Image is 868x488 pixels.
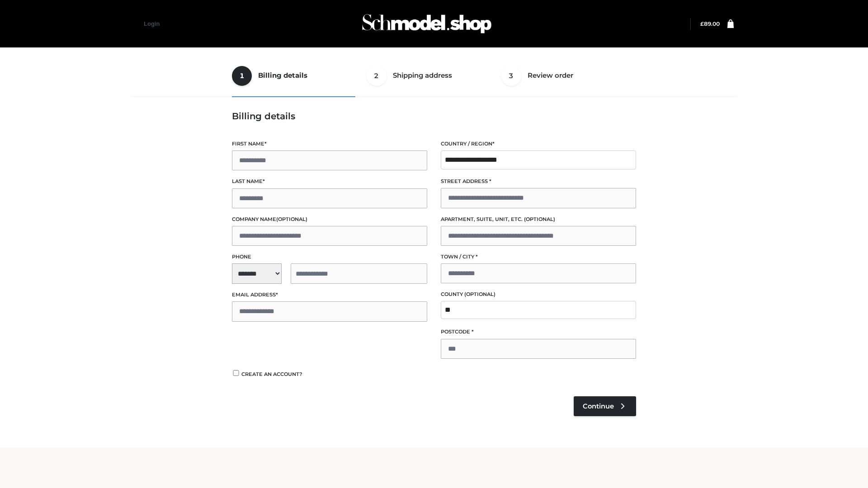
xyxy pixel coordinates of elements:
[464,291,495,297] span: (optional)
[441,177,636,186] label: Street address
[359,6,495,42] img: Schmodel Admin 964
[232,253,427,261] label: Phone
[232,370,240,376] input: Create an account?
[700,20,720,27] bdi: 89.00
[144,20,160,27] a: Login
[583,402,614,410] span: Continue
[232,111,636,122] h3: Billing details
[232,291,427,299] label: Email address
[574,396,636,416] a: Continue
[232,215,427,224] label: Company name
[441,253,636,261] label: Town / City
[276,216,307,222] span: (optional)
[441,140,636,148] label: Country / Region
[524,216,555,222] span: (optional)
[232,177,427,186] label: Last name
[241,371,302,377] span: Create an account?
[700,20,704,27] span: £
[441,290,636,299] label: County
[441,215,636,224] label: Apartment, suite, unit, etc.
[700,20,720,27] a: £89.00
[232,140,427,148] label: First name
[441,328,636,336] label: Postcode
